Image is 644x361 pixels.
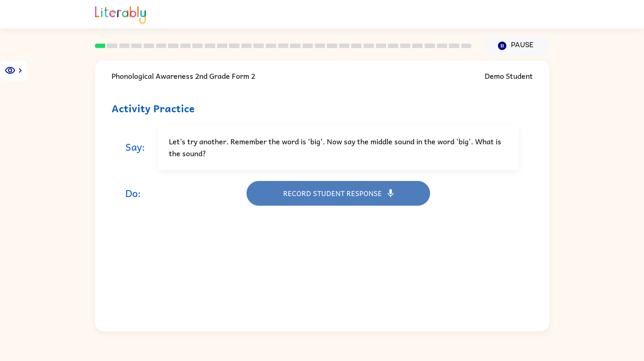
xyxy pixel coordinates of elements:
[158,124,519,170] div: Let’s try another. Remember the word is 'big'. Now say the middle sound in the word 'big'. What i...
[483,35,549,56] button: Pause
[112,70,255,82] div: Phonological Awareness 2nd Grade Form 2
[246,181,430,206] button: Record student response
[485,70,533,82] div: Demo Student
[125,187,158,200] h3: Do:
[125,141,158,153] h3: Say:
[112,102,533,115] h3: Activity Practice
[95,4,146,24] img: Literably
